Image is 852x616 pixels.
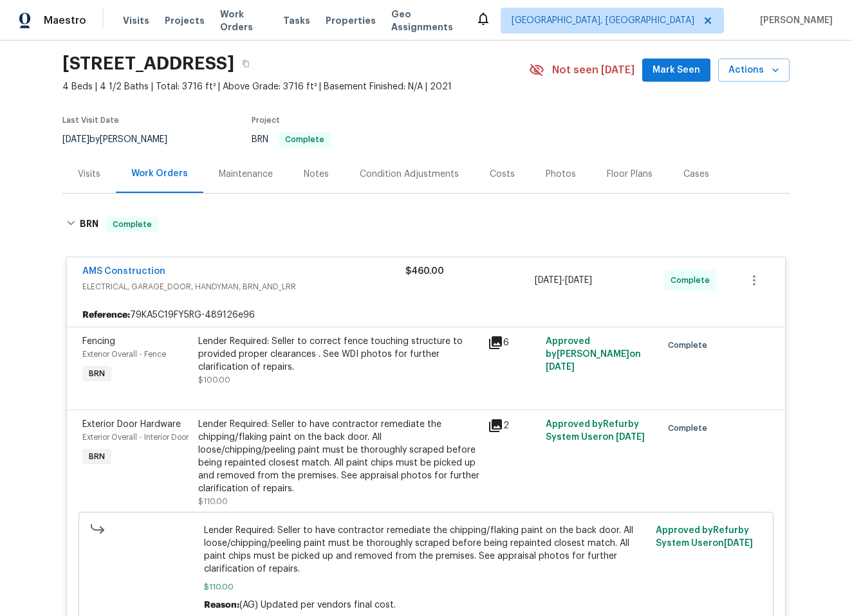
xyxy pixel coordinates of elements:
[642,59,710,82] button: Mark Seen
[405,267,444,276] span: $460.00
[616,433,645,442] span: [DATE]
[123,14,149,27] span: Visits
[535,276,562,285] span: [DATE]
[546,168,576,181] div: Photos
[728,62,779,78] span: Actions
[204,524,649,575] span: Lender Required: Seller to have contractor remediate the chipping/flaking paint on the back door....
[488,335,538,350] div: 6
[80,217,98,232] h6: BRN
[755,14,833,27] span: [PERSON_NAME]
[512,14,694,27] span: [GEOGRAPHIC_DATA], [GEOGRAPHIC_DATA]
[84,450,110,463] span: BRN
[656,526,753,548] span: Approved by Refurby System User on
[44,14,86,27] span: Maestro
[198,335,480,374] div: Lender Required: Seller to correct fence touching structure to provided proper clearances . See W...
[82,337,115,346] span: Fencing
[668,339,712,352] span: Complete
[683,168,709,181] div: Cases
[82,280,405,293] span: ELECTRICAL, GARAGE_DOOR, HANDYMAN, BRN_AND_LRR
[198,376,230,384] span: $100.00
[219,168,273,181] div: Maintenance
[78,168,100,181] div: Visits
[82,420,181,429] span: Exterior Door Hardware
[488,418,538,433] div: 2
[671,274,715,287] span: Complete
[546,337,641,372] span: Approved by [PERSON_NAME] on
[724,539,753,548] span: [DATE]
[165,14,205,27] span: Projects
[252,116,280,124] span: Project
[204,581,649,593] span: $110.00
[220,8,268,33] span: Work Orders
[62,57,234,70] h2: [STREET_ADDRESS]
[607,168,653,181] div: Floor Plans
[718,59,790,82] button: Actions
[535,274,592,287] span: -
[84,367,110,380] span: BRN
[67,303,785,327] div: 79KA5C19FY5RG-489126e96
[283,16,310,25] span: Tasks
[82,309,130,322] b: Reference:
[391,8,460,33] span: Geo Assignments
[490,168,515,181] div: Costs
[252,135,331,144] span: BRN
[62,135,89,144] span: [DATE]
[360,168,459,181] div: Condition Adjustments
[234,52,257,75] button: Copy Address
[198,418,480,495] div: Lender Required: Seller to have contractor remediate the chipping/flaking paint on the back door....
[239,601,396,610] span: (AG) Updated per vendors final cost.
[304,168,329,181] div: Notes
[653,62,700,78] span: Mark Seen
[62,80,529,93] span: 4 Beds | 4 1/2 Baths | Total: 3716 ft² | Above Grade: 3716 ft² | Basement Finished: N/A | 2021
[131,167,188,180] div: Work Orders
[546,420,645,442] span: Approved by Refurby System User on
[82,267,165,276] a: AMS Construction
[204,601,239,610] span: Reason:
[62,132,183,147] div: by [PERSON_NAME]
[198,498,228,505] span: $110.00
[82,350,166,358] span: Exterior Overall - Fence
[107,218,157,231] span: Complete
[280,136,329,143] span: Complete
[668,422,712,435] span: Complete
[565,276,592,285] span: [DATE]
[62,116,119,124] span: Last Visit Date
[552,64,634,77] span: Not seen [DATE]
[62,204,790,245] div: BRN Complete
[546,363,575,372] span: [DATE]
[326,14,376,27] span: Properties
[82,433,189,441] span: Exterior Overall - Interior Door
